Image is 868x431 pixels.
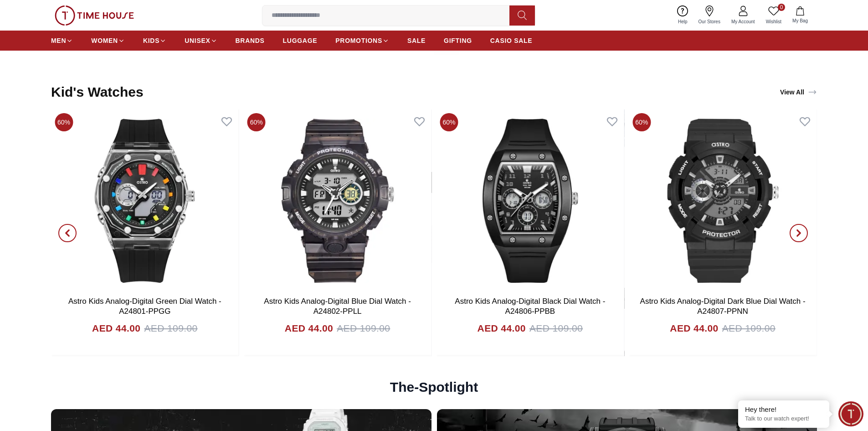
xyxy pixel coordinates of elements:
[91,32,125,49] a: WOMEN
[838,401,863,426] div: Chat Widget
[390,379,478,395] h2: The-Spotlight
[407,36,426,45] span: SALE
[91,36,118,45] span: WOMEN
[337,321,390,336] span: AED 109.00
[490,32,533,49] a: CASIO SALE
[745,415,822,423] p: Talk to our watch expert!
[673,4,693,27] a: Help
[283,32,318,49] a: LUGGAGE
[789,17,812,24] span: My Bag
[407,32,426,49] a: SALE
[264,297,411,316] a: Astro Kids Analog-Digital Blue Dial Watch - A24802-PPLL
[143,32,166,49] a: KIDS
[244,109,431,292] img: Astro Kids Analog-Digital Blue Dial Watch - A24802-PPLL
[478,321,526,336] h4: AED 44.00
[55,5,134,26] img: ...
[745,405,822,414] div: Hey there!
[629,109,817,292] img: Astro Kids Analog-Digital Dark Blue Dial Watch - A24807-PPNN
[728,18,759,25] span: My Account
[440,113,458,131] span: 60%
[778,4,785,11] span: 0
[674,18,691,25] span: Help
[632,113,651,131] span: 60%
[444,36,472,45] span: GIFTING
[670,321,718,336] h4: AED 44.00
[437,109,624,292] img: Astro Kids Analog-Digital Black Dial Watch - A24806-PPBB
[51,84,144,100] h2: Kid's Watches
[51,109,239,292] img: Astro Kids Analog-Digital Green Dial Watch - A24801-PPGG
[335,36,382,45] span: PROMOTIONS
[490,36,533,45] span: CASIO SALE
[283,36,318,45] span: LUGGAGE
[444,32,472,49] a: GIFTING
[185,36,210,45] span: UNISEX
[285,321,333,336] h4: AED 44.00
[778,86,819,99] a: View All
[236,32,265,49] a: BRANDS
[68,297,221,316] a: Astro Kids Analog-Digital Green Dial Watch - A24801-PPGG
[695,18,724,25] span: Our Stores
[185,32,217,49] a: UNISEX
[640,297,806,316] a: Astro Kids Analog-Digital Dark Blue Dial Watch - A24807-PPNN
[236,36,265,45] span: BRANDS
[51,32,73,49] a: MEN
[762,18,785,25] span: Wishlist
[455,297,605,316] a: Astro Kids Analog-Digital Black Dial Watch - A24806-PPBB
[787,5,813,26] button: My Bag
[722,321,776,336] span: AED 109.00
[529,321,583,336] span: AED 109.00
[144,321,197,336] span: AED 109.00
[92,321,140,336] h4: AED 44.00
[143,36,159,45] span: KIDS
[335,32,389,49] a: PROMOTIONS
[247,113,266,131] span: 60%
[760,4,787,27] a: 0Wishlist
[693,4,726,27] a: Our Stores
[51,36,66,45] span: MEN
